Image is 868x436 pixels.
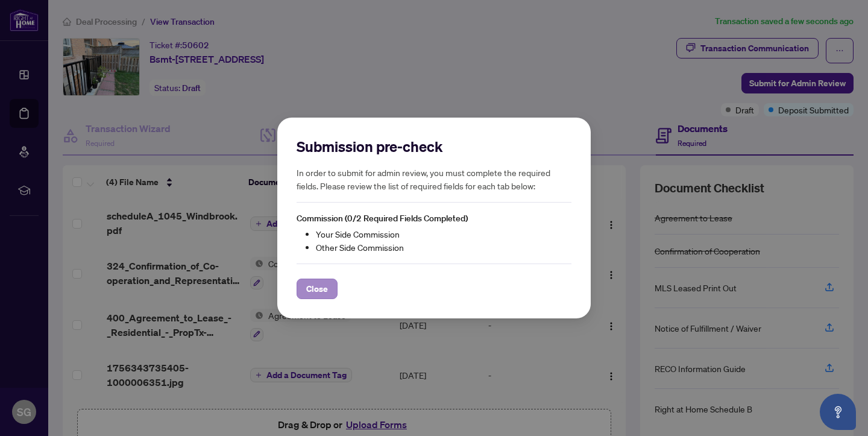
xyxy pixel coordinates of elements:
[297,279,338,299] button: Close
[297,166,571,192] h5: In order to submit for admin review, you must complete the required fields. Please review the lis...
[316,241,571,254] li: Other Side Commission
[297,137,571,156] h2: Submission pre-check
[297,213,468,224] span: Commission (0/2 Required Fields Completed)
[820,394,856,430] button: Open asap
[306,279,328,299] span: Close
[316,227,571,241] li: Your Side Commission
